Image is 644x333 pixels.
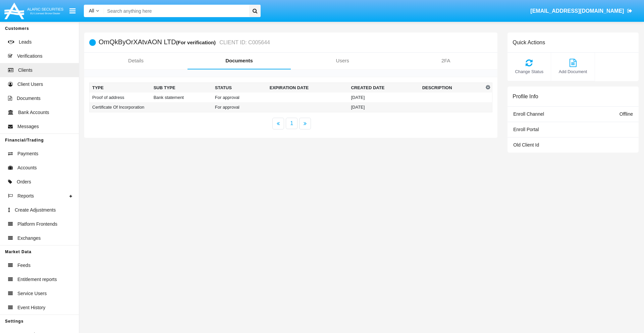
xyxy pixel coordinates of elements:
span: Documents [17,95,41,102]
th: Description [420,83,484,93]
span: Exchanges [17,235,41,242]
span: Create Adjustments [15,207,56,214]
h5: OmQkByOrXAtvAON LTD [99,39,270,46]
span: Payments [17,150,38,157]
a: Users [291,53,394,69]
span: Client Users [17,81,43,88]
input: Search [104,5,247,17]
span: Event History [17,304,45,311]
span: Enroll Portal [513,127,539,132]
a: [EMAIL_ADDRESS][DOMAIN_NAME] [527,2,636,20]
h6: Profile Info [513,93,538,100]
span: Reports [17,192,34,200]
span: All [89,8,94,13]
td: Proof of address [90,93,151,102]
div: (For verification) [176,39,218,46]
span: Messages [17,123,39,130]
span: Add Document [554,68,591,75]
span: Platform Frontends [17,221,57,228]
td: For approval [212,102,267,112]
a: Details [84,53,187,69]
th: Expiration date [267,83,348,93]
td: Certificate Of Incorporation [90,102,151,112]
span: Feeds [17,262,31,269]
a: All [84,7,104,14]
th: Type [90,83,151,93]
nav: paginator [84,118,497,129]
span: Entitlement reports [17,276,57,283]
span: [EMAIL_ADDRESS][DOMAIN_NAME] [530,8,624,14]
span: Bank Accounts [18,109,49,116]
td: For approval [212,93,267,102]
span: Offline [620,111,633,117]
span: Enroll Channel [513,111,544,117]
span: Service Users [17,290,47,297]
span: Accounts [17,164,37,171]
a: 2FA [394,53,497,69]
th: Created Date [348,83,419,93]
th: Sub Type [151,83,212,93]
a: Documents [187,53,291,69]
span: Orders [17,178,31,185]
td: [DATE] [348,93,419,102]
span: Clients [18,67,33,74]
small: CLIENT ID: C005644 [218,40,270,45]
th: Status [212,83,267,93]
img: Logo image [3,1,64,21]
td: Bank statement [151,93,212,102]
h6: Quick Actions [513,39,545,46]
span: Change Status [511,68,547,75]
td: [DATE] [348,102,419,112]
span: Old Client Id [513,142,539,148]
span: Leads [19,39,32,46]
span: Verifications [17,53,42,60]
